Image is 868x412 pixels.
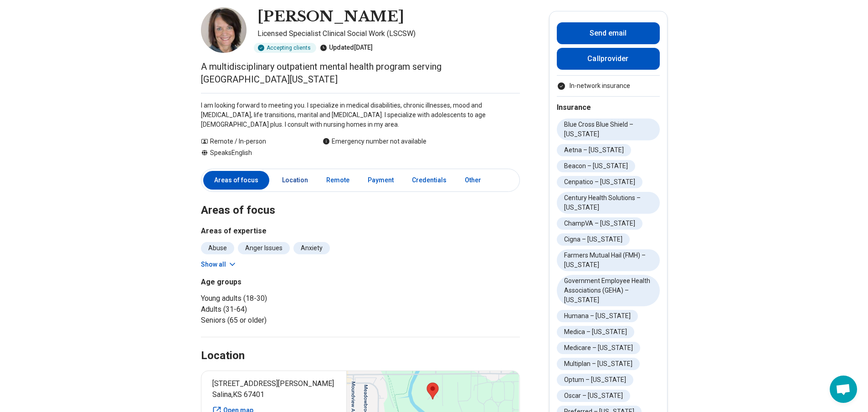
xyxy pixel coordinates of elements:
a: Other [459,171,492,190]
li: Abuse [201,242,234,254]
li: Beacon – [US_STATE] [557,160,635,172]
a: Location [277,171,313,190]
a: Credentials [406,171,452,190]
div: Accepting clients [254,43,316,53]
button: Send email [557,22,660,44]
li: Aetna – [US_STATE] [557,144,631,156]
li: Cenpatico – [US_STATE] [557,176,642,188]
button: Callprovider [557,48,660,70]
span: Salina , KS 67401 [212,389,336,400]
li: Medicare – [US_STATE] [557,342,640,354]
li: Medica – [US_STATE] [557,326,634,338]
h3: Areas of expertise [201,226,520,237]
li: Oscar – [US_STATE] [557,390,630,402]
img: Maria Cheney, Licensed Specialist Clinical Social Work (LSCSW) [201,7,247,53]
h2: Location [201,348,245,364]
a: Remote [321,171,355,190]
li: Adults (31-64) [201,304,357,315]
li: Young adults (18-30) [201,293,357,304]
p: I am looking forward to meeting you. I specialize in medical disabilities, chronic illnesses, moo... [201,101,520,129]
div: Emergency number not available [323,137,426,146]
li: Century Health Solutions – [US_STATE] [557,192,660,214]
li: ChampVA – [US_STATE] [557,217,642,230]
ul: Payment options [557,81,660,91]
h3: Age groups [201,277,357,288]
li: Optum – [US_STATE] [557,374,633,386]
li: Blue Cross Blue Shield – [US_STATE] [557,118,660,140]
li: Anger Issues [238,242,290,254]
li: Humana – [US_STATE] [557,310,638,322]
div: Open chat [830,376,857,403]
div: Speaks English [201,148,304,158]
div: Remote / In-person [201,137,304,146]
h2: Insurance [557,102,660,113]
h2: Areas of focus [201,181,520,218]
button: Show all [201,260,237,269]
li: Anxiety [293,242,330,254]
li: Cigna – [US_STATE] [557,233,630,246]
p: Licensed Specialist Clinical Social Work (LSCSW) [257,28,520,39]
a: Areas of focus [203,171,269,190]
p: A multidisciplinary outpatient mental health program serving [GEOGRAPHIC_DATA][US_STATE] [201,60,520,86]
span: [STREET_ADDRESS][PERSON_NAME] [212,378,336,389]
li: Government Employee Health Associations (GEHA) – [US_STATE] [557,275,660,306]
li: In-network insurance [557,81,660,91]
h1: [PERSON_NAME] [257,7,404,26]
li: Seniors (65 or older) [201,315,357,326]
div: Updated [DATE] [320,43,373,53]
a: Payment [362,171,399,190]
li: Farmers Mutual Hail (FMH) – [US_STATE] [557,249,660,271]
li: Multiplan – [US_STATE] [557,358,640,370]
